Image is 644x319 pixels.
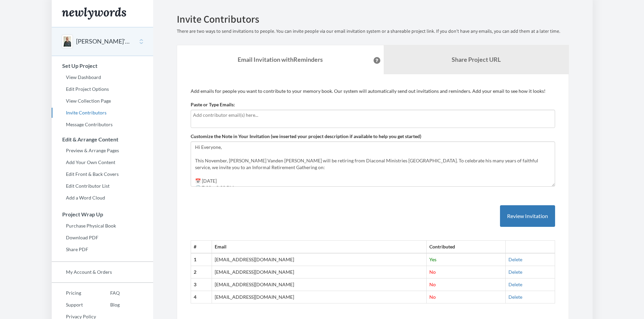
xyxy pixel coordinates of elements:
[212,278,426,291] td: [EMAIL_ADDRESS][DOMAIN_NAME]
[508,294,522,300] a: Delete
[191,266,212,278] th: 2
[500,205,555,227] button: Review Invitation
[52,288,96,298] a: Pricing
[191,88,555,95] p: Add emails for people you want to contribute to your memory book. Our system will automatically s...
[191,291,212,303] th: 4
[52,244,153,255] a: Share PDF
[52,119,153,130] a: Message Contributors
[52,181,153,191] a: Edit Contributor List
[212,266,426,278] td: [EMAIL_ADDRESS][DOMAIN_NAME]
[191,253,212,266] th: 1
[508,257,522,262] a: Delete
[52,211,153,217] h3: Project Wrap Up
[452,56,501,63] b: Share Project URL
[52,193,153,203] a: Add a Word Cloud
[191,101,235,108] label: Paste or Type Emails:
[191,241,212,253] th: #
[193,111,553,119] input: Add contributor email(s) here...
[508,282,522,287] a: Delete
[429,269,436,275] span: No
[52,136,153,142] h3: Edit & Arrange Content
[212,241,426,253] th: Email
[429,282,436,287] span: No
[191,133,421,140] label: Customize the Note in Your Invitation (we inserted your project description if available to help ...
[52,72,153,82] a: View Dashboard
[429,294,436,300] span: No
[212,253,426,266] td: [EMAIL_ADDRESS][DOMAIN_NAME]
[52,233,153,243] a: Download PDF
[508,269,522,275] a: Delete
[52,221,153,231] a: Purchase Physical Book
[96,300,120,310] a: Blog
[52,84,153,94] a: Edit Project Options
[62,7,126,20] img: Newlywords logo
[191,141,555,187] textarea: Hi Everyone, This November, [PERSON_NAME] Vanden [PERSON_NAME] will be retiring from Diaconal Min...
[52,145,153,156] a: Preview & Arrange Pages
[429,257,436,262] span: Yes
[238,56,323,63] strong: Email Invitation with Reminders
[52,157,153,167] a: Add Your Own Content
[96,288,120,298] a: FAQ
[52,63,153,69] h3: Set Up Project
[52,267,153,277] a: My Account & Orders
[52,169,153,179] a: Edit Front & Back Covers
[177,28,569,35] p: There are two ways to send invitations to people. You can invite people via our email invitation ...
[177,14,569,25] h2: Invite Contributors
[212,291,426,303] td: [EMAIL_ADDRESS][DOMAIN_NAME]
[52,96,153,106] a: View Collection Page
[52,108,153,118] a: Invite Contributors
[191,278,212,291] th: 3
[426,241,505,253] th: Contributed
[76,37,131,46] button: [PERSON_NAME]'s Retirement
[52,300,96,310] a: Support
